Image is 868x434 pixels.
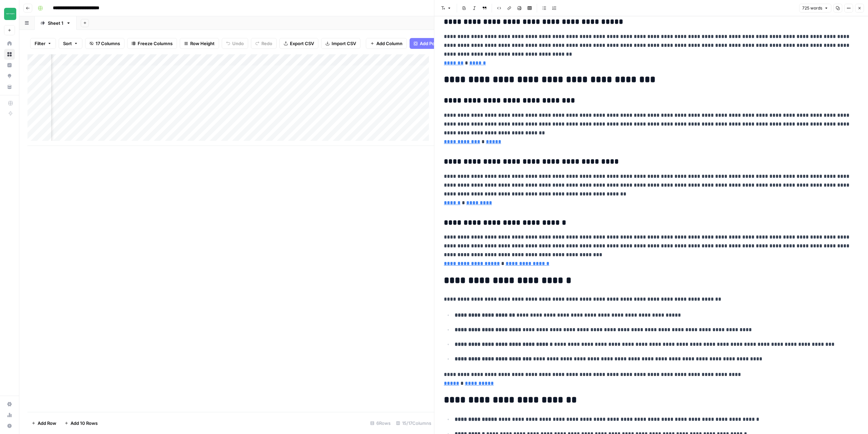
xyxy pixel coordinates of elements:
[4,81,15,92] a: Your Data
[35,40,45,47] span: Filter
[222,38,248,49] button: Undo
[4,5,15,22] button: Workspace: Team Empathy
[96,40,120,47] span: 17 Columns
[4,49,15,60] a: Browse
[38,420,56,427] span: Add Row
[4,71,15,81] a: Opportunities
[4,60,15,71] a: Insights
[48,20,63,26] div: Sheet 1
[799,4,831,13] button: 725 words
[4,410,15,420] a: Usage
[138,40,173,47] span: Freeze Columns
[4,420,15,431] button: Help + Support
[290,40,314,47] span: Export CSV
[393,418,434,429] div: 15/17 Columns
[190,40,215,47] span: Row Height
[71,420,98,427] span: Add 10 Rows
[232,40,244,47] span: Undo
[85,38,124,49] button: 17 Columns
[180,38,219,49] button: Row Height
[376,40,402,47] span: Add Column
[4,38,15,49] a: Home
[35,16,77,30] a: Sheet 1
[802,5,822,11] span: 725 words
[59,38,82,49] button: Sort
[4,8,16,20] img: Team Empathy Logo
[321,38,360,49] button: Import CSV
[60,418,102,429] button: Add 10 Rows
[251,38,277,49] button: Redo
[30,38,56,49] button: Filter
[420,40,457,47] span: Add Power Agent
[410,38,461,49] button: Add Power Agent
[27,418,60,429] button: Add Row
[4,399,15,410] a: Settings
[261,40,272,47] span: Redo
[366,38,407,49] button: Add Column
[63,40,72,47] span: Sort
[127,38,177,49] button: Freeze Columns
[368,418,393,429] div: 6 Rows
[279,38,318,49] button: Export CSV
[332,40,356,47] span: Import CSV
